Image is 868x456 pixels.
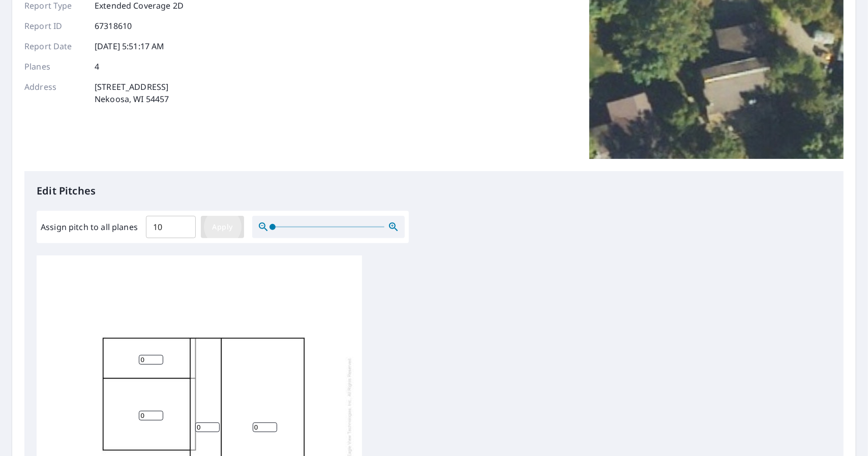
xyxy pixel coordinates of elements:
[24,20,85,32] p: Report ID
[95,81,169,105] p: [STREET_ADDRESS] Nekoosa, WI 54457
[41,221,138,233] label: Assign pitch to all planes
[24,40,85,52] p: Report Date
[24,60,85,73] p: Planes
[201,216,244,238] button: Apply
[24,81,85,105] p: Address
[95,20,132,32] p: 67318610
[146,213,196,241] input: 00.0
[95,40,165,52] p: [DATE] 5:51:17 AM
[209,221,236,234] span: Apply
[95,60,99,73] p: 4
[37,183,831,199] p: Edit Pitches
